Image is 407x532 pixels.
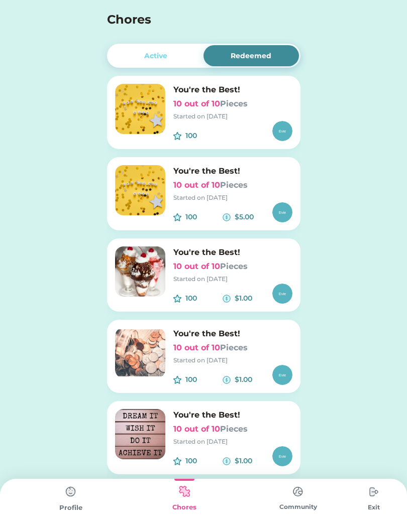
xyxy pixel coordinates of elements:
[173,376,181,384] img: interface-favorite-star--reward-rating-rate-social-star-media-favorite-like-stars.svg
[185,212,219,222] div: 100
[235,212,268,222] div: $5.00
[14,503,128,513] div: Profile
[173,409,292,421] h6: You're the Best!
[223,376,231,384] img: money-cash-dollar-coin--accounting-billing-payment-cash-coin-currency-money-finance.svg
[115,84,165,134] img: Frame%20683.png
[115,165,165,215] img: image.png
[173,328,292,340] h6: You're the Best!
[173,437,292,446] div: Started on [DATE]
[185,456,219,466] div: 100
[173,423,292,435] h6: 10 out of 10
[185,293,219,304] div: 100
[173,457,181,465] img: interface-favorite-star--reward-rating-rate-social-star-media-favorite-like-stars.svg
[220,343,248,352] font: Pieces
[115,328,165,378] img: image.png
[128,502,241,512] div: Chores
[223,295,231,303] img: money-cash-dollar-coin--accounting-billing-payment-cash-coin-currency-money-finance.svg
[220,424,248,434] font: Pieces
[231,51,271,61] div: Redeemed
[173,179,292,191] h6: 10 out of 10
[220,261,248,271] font: Pieces
[235,293,268,304] div: $1.00
[220,99,248,108] font: Pieces
[364,482,384,502] img: type%3Dchores%2C%20state%3Ddefault.svg
[173,356,292,365] div: Started on [DATE]
[115,246,165,297] img: image.png
[173,295,181,303] img: interface-favorite-star--reward-rating-rate-social-star-media-favorite-like-stars.svg
[173,112,292,121] div: Started on [DATE]
[107,11,273,29] h4: Chores
[173,84,292,96] h6: You're the Best!
[144,51,167,61] div: Active
[185,374,219,385] div: 100
[355,503,393,512] div: Exit
[61,482,81,502] img: type%3Dchores%2C%20state%3Ddefault.svg
[173,246,292,258] h6: You're the Best!
[223,457,231,465] img: money-cash-dollar-coin--accounting-billing-payment-cash-coin-currency-money-finance.svg
[173,342,292,354] h6: 10 out of 10
[223,213,231,221] img: money-cash-dollar-coin--accounting-billing-payment-cash-coin-currency-money-finance.svg
[288,482,308,501] img: type%3Dchores%2C%20state%3Ddefault.svg
[235,374,268,385] div: $1.00
[220,180,248,190] font: Pieces
[173,165,292,177] h6: You're the Best!
[173,132,181,140] img: interface-favorite-star--reward-rating-rate-social-star-media-favorite-like-stars.svg
[115,409,165,459] img: image.png
[174,482,194,501] img: type%3Dkids%2C%20state%3Dselected.svg
[173,275,292,284] div: Started on [DATE]
[173,98,292,110] h6: 10 out of 10
[241,502,355,511] div: Community
[173,193,292,202] div: Started on [DATE]
[173,260,292,273] h6: 10 out of 10
[185,130,219,141] div: 100
[235,456,268,466] div: $1.00
[173,213,181,221] img: interface-favorite-star--reward-rating-rate-social-star-media-favorite-like-stars.svg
